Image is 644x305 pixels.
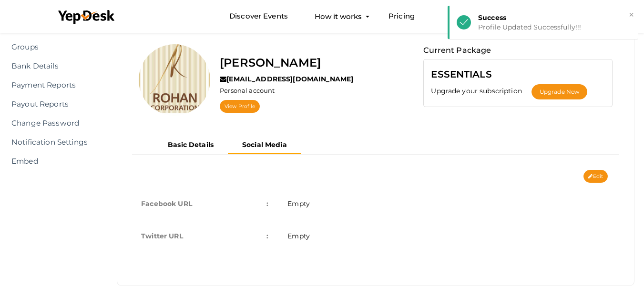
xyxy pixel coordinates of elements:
[220,100,260,113] a: View Profile
[139,44,210,116] img: QGQGI42P_normal.jpeg
[431,86,532,96] label: Upgrade your subscription
[229,8,288,25] a: Discover Events
[7,152,100,171] a: Embed
[532,84,587,99] button: Upgrade Now
[388,8,415,25] a: Pricing
[220,54,321,72] label: [PERSON_NAME]
[242,140,287,149] b: Social Media
[423,44,491,57] label: Current Package
[132,220,278,252] td: Twitter URL
[7,95,100,114] a: Payout Reports
[583,170,608,183] button: Edit
[220,86,275,95] label: Personal account
[478,22,631,32] div: Profile Updated Successfully!!!
[266,197,268,210] span: :
[7,57,100,76] a: Bank Details
[431,67,491,82] label: ESSENTIALS
[7,133,100,152] a: Notification Settings
[153,137,228,153] button: Basic Details
[168,140,214,149] b: Basic Details
[287,199,310,208] span: Empty
[287,232,310,240] span: Empty
[7,38,100,57] a: Groups
[7,114,100,133] a: Change Password
[312,8,365,25] button: How it works
[220,74,353,84] label: [EMAIL_ADDRESS][DOMAIN_NAME]
[628,10,634,20] button: ×
[478,13,631,22] div: Success
[228,137,301,154] button: Social Media
[266,229,268,243] span: :
[7,76,100,95] a: Payment Reports
[132,187,278,220] td: Facebook URL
